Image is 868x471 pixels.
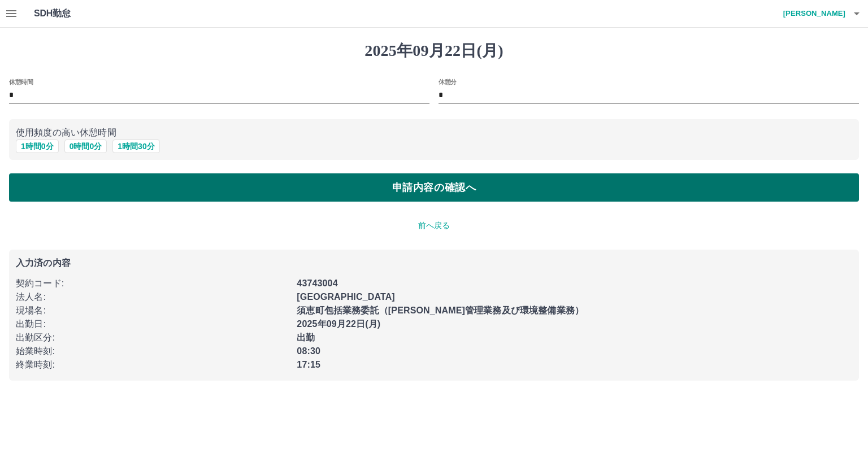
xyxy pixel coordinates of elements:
button: 0時間0分 [64,139,107,153]
b: 2025年09月22日(月) [297,319,380,329]
label: 休憩時間 [9,77,33,86]
button: 1時間30分 [112,139,159,153]
b: 08:30 [297,346,320,356]
label: 休憩分 [439,77,457,86]
p: 終業時刻 : [16,358,290,372]
b: 17:15 [297,360,320,369]
b: [GEOGRAPHIC_DATA] [297,292,395,302]
p: 契約コード : [16,277,290,290]
button: 1時間0分 [16,139,59,153]
p: 出勤日 : [16,317,290,331]
b: 須恵町包括業務委託（[PERSON_NAME]管理業務及び環境整備業務） [297,306,584,315]
p: 法人名 : [16,290,290,304]
p: 使用頻度の高い休憩時間 [16,126,852,139]
p: 始業時刻 : [16,344,290,358]
h1: 2025年09月22日(月) [9,41,859,60]
p: 前へ戻る [9,220,859,232]
p: 現場名 : [16,304,290,317]
button: 申請内容の確認へ [9,173,859,202]
p: 入力済の内容 [16,259,852,268]
b: 43743004 [297,278,337,288]
b: 出勤 [297,333,315,342]
p: 出勤区分 : [16,331,290,344]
